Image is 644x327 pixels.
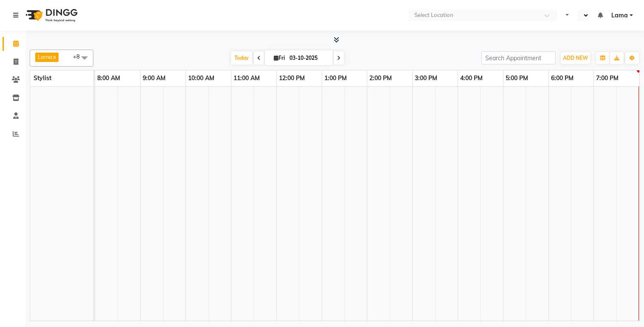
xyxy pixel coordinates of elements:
[95,72,122,84] a: 8:00 AM
[481,51,556,64] input: Search Appointment
[322,72,349,84] a: 1:00 PM
[141,72,168,84] a: 9:00 AM
[73,53,86,60] span: +8
[287,52,329,64] input: 2025-10-03
[34,74,51,82] span: Stylist
[458,72,485,84] a: 4:00 PM
[231,51,252,64] span: Today
[186,72,217,84] a: 10:00 AM
[414,11,453,20] div: Select Location
[22,3,80,27] img: logo
[413,72,439,84] a: 3:00 PM
[231,72,262,84] a: 11:00 AM
[503,72,530,84] a: 5:00 PM
[611,11,628,20] span: Lama
[549,72,576,84] a: 6:00 PM
[561,52,590,64] button: ADD NEW
[52,53,56,60] a: x
[367,72,394,84] a: 2:00 PM
[38,53,52,60] span: Lama
[277,72,307,84] a: 12:00 PM
[563,55,588,61] span: ADD NEW
[594,72,621,84] a: 7:00 PM
[272,55,287,61] span: Fri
